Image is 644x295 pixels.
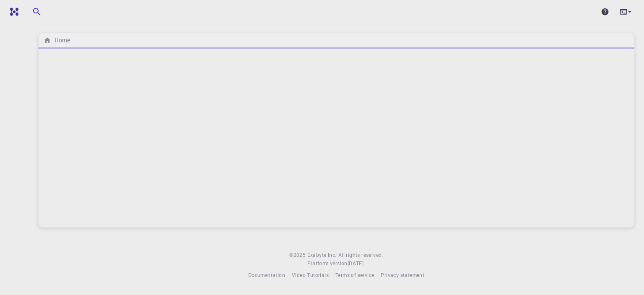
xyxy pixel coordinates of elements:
[348,260,365,266] span: [DATE] .
[381,272,424,278] span: Privacy statement
[51,36,70,45] h6: Home
[307,259,347,268] span: Platform version
[42,36,72,45] nav: breadcrumb
[7,8,18,16] img: logo
[248,272,285,278] span: Documentation
[292,272,329,278] span: Video Tutorials
[289,251,307,259] span: © 2025
[307,251,337,258] span: Exabyte Inc.
[335,271,374,279] a: Terms of service
[338,251,383,259] span: All rights reserved.
[248,271,285,279] a: Documentation
[335,272,374,278] span: Terms of service
[381,271,424,279] a: Privacy statement
[292,271,329,279] a: Video Tutorials
[348,259,365,268] a: [DATE].
[307,251,337,259] a: Exabyte Inc.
